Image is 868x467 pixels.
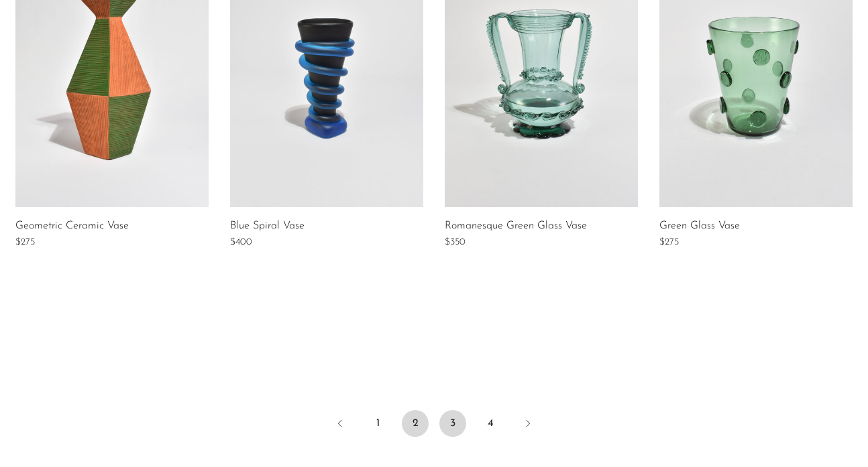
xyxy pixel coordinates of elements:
span: $400 [230,237,252,247]
a: Previous [327,410,354,440]
span: $350 [445,237,466,247]
a: 4 [477,410,504,437]
a: Romanesque Green Glass Vase [445,220,587,232]
span: 2 [402,410,429,437]
span: $275 [659,237,679,247]
a: Next [514,410,541,440]
a: Geometric Ceramic Vase [15,220,129,232]
a: 3 [439,410,466,437]
a: 1 [364,410,391,437]
span: $275 [15,237,35,247]
a: Blue Spiral Vase [230,220,305,232]
a: Green Glass Vase [659,220,740,232]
